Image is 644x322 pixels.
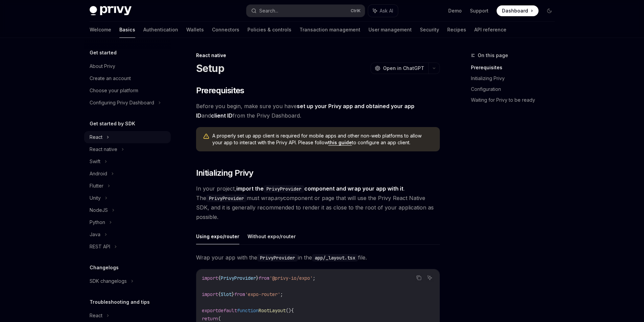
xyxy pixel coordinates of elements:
a: Transaction management [300,22,360,38]
a: Configuration [471,84,560,95]
span: On this page [478,51,508,59]
span: ; [313,275,315,281]
span: export [202,307,218,314]
span: Prerequisites [196,85,244,96]
div: NodeJS [90,206,108,214]
span: import [202,291,218,297]
div: Unity [90,194,101,202]
strong: import the component and wrap your app with it [236,185,403,192]
span: RootLayout [259,307,286,314]
code: app/_layout.tsx [312,254,358,262]
a: this guide [328,140,352,146]
span: Ask AI [380,7,393,14]
a: Basics [119,22,135,38]
a: Security [420,22,439,38]
span: Dashboard [502,7,528,14]
span: from [234,291,245,297]
a: Recipes [447,22,466,38]
button: Without expo/router [247,228,296,244]
button: Ask AI [368,5,398,17]
div: Choose your platform [90,86,138,95]
a: User management [368,22,412,38]
a: Prerequisites [471,62,560,73]
button: Ask AI [425,273,434,282]
a: Wallets [186,22,204,38]
a: Create an account [84,72,171,84]
code: PrivyProvider [206,195,247,202]
h5: Changelogs [90,264,119,272]
div: About Privy [90,62,115,70]
h5: Get started [90,49,117,57]
div: React [90,133,102,141]
span: Before you begin, make sure you have and from the Privy Dashboard. [196,101,440,120]
button: Open in ChatGPT [371,63,428,74]
svg: Warning [203,133,210,140]
span: ; [280,291,283,297]
div: Configuring Privy Dashboard [90,99,154,107]
a: Welcome [90,22,111,38]
div: Swift [90,157,100,166]
a: Choose your platform [84,84,171,97]
span: Wrap your app with the in the file. [196,253,440,262]
a: Support [470,7,488,14]
a: set up your Privy app and obtained your app ID [196,103,414,119]
div: Java [90,230,100,239]
em: any [274,195,283,201]
span: function [237,307,259,314]
code: PrivyProvider [257,254,298,262]
a: Policies & controls [247,22,291,38]
img: dark logo [90,6,132,16]
button: Using expo/router [196,228,239,244]
button: Toggle dark mode [544,5,555,16]
div: React native [90,145,117,153]
a: Initializing Privy [471,73,560,84]
a: Dashboard [497,5,539,16]
div: Python [90,218,105,226]
button: Copy the contents from the code block [414,273,423,282]
span: { [291,307,294,314]
span: () [286,307,291,314]
span: } [232,291,234,297]
div: Search... [259,7,278,15]
div: React native [196,52,440,59]
span: } [256,275,259,281]
a: Authentication [143,22,178,38]
a: Connectors [212,22,239,38]
span: A properly set up app client is required for mobile apps and other non-web platforms to allow you... [212,132,433,146]
a: Waiting for Privy to be ready [471,95,560,105]
div: SDK changelogs [90,277,127,285]
span: default [218,307,237,314]
span: ( [218,316,221,322]
a: API reference [474,22,506,38]
a: client ID [211,112,233,119]
span: 'expo-router' [245,291,280,297]
span: '@privy-io/expo' [269,275,313,281]
span: return [202,316,218,322]
a: Demo [448,7,462,14]
span: { [218,291,221,297]
span: Slot [221,291,232,297]
h5: Get started by SDK [90,120,135,128]
div: REST API [90,243,110,251]
code: PrivyProvider [264,185,304,193]
span: { [218,275,221,281]
h5: Troubleshooting and tips [90,298,150,306]
span: import [202,275,218,281]
span: Initializing Privy [196,168,254,178]
div: Flutter [90,182,103,190]
div: React [90,312,102,320]
span: Ctrl K [351,8,361,14]
span: PrivyProvider [221,275,256,281]
span: In your project, . The must wrap component or page that will use the Privy React Native SDK, and ... [196,184,440,222]
span: from [259,275,269,281]
a: About Privy [84,60,171,72]
button: Search...CtrlK [246,5,365,17]
div: Create an account [90,74,131,82]
h1: Setup [196,62,224,74]
span: Open in ChatGPT [383,65,424,72]
div: Android [90,170,107,178]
